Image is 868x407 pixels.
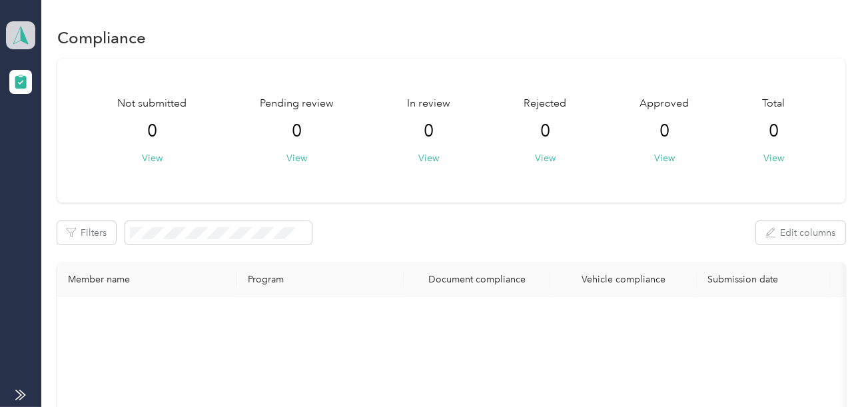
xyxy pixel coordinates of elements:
button: Edit columns [756,221,845,244]
span: In review [407,96,450,112]
span: 0 [659,121,669,142]
button: View [763,151,784,165]
span: 0 [540,121,550,142]
button: View [286,151,307,165]
span: Pending review [260,96,334,112]
span: Not submitted [117,96,187,112]
button: Filters [57,221,116,244]
h1: Compliance [57,31,146,45]
span: 0 [769,121,779,142]
div: Document compliance [414,274,540,285]
th: Program [237,263,404,296]
span: 0 [147,121,157,142]
span: 0 [424,121,434,142]
div: Vehicle compliance [561,274,686,285]
span: Approved [640,96,689,112]
button: View [418,151,439,165]
button: View [535,151,556,165]
span: 0 [292,121,302,142]
th: Member name [57,263,237,296]
button: View [654,151,675,165]
span: Rejected [524,96,566,112]
button: View [142,151,163,165]
span: Total [762,96,785,112]
iframe: Everlance-gr Chat Button Frame [793,332,868,407]
th: Submission date [697,263,830,296]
